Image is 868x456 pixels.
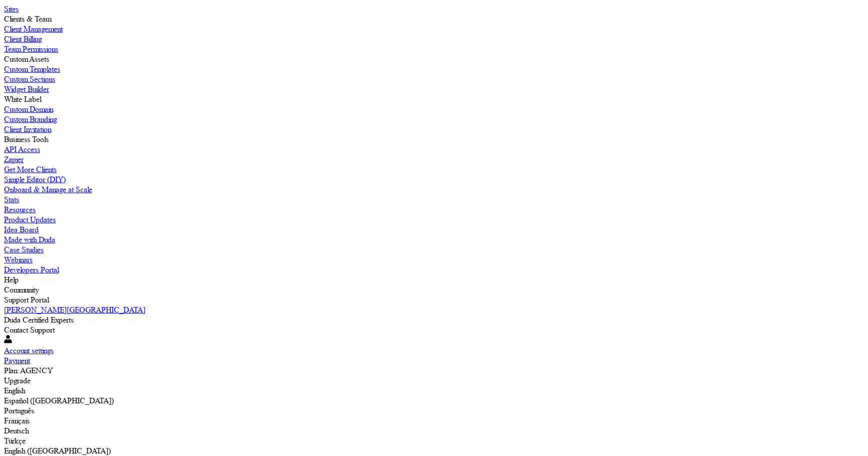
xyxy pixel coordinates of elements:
[4,396,864,406] div: Español ([GEOGRAPHIC_DATA])
[4,94,41,104] label: White Label
[4,376,864,386] div: Upgrade
[4,426,864,436] div: Deutsch
[4,235,55,244] label: Made with Duda
[4,24,63,34] label: Client Management
[4,265,59,274] label: Developers Portal
[4,165,57,174] label: Get More Clients
[4,134,49,144] label: Business Tools
[4,446,864,456] div: English ([GEOGRAPHIC_DATA])
[4,155,24,164] label: Zapier
[4,54,49,64] label: Custom Assets
[4,4,19,14] label: Sites
[4,255,33,264] label: Webinars
[4,416,864,426] div: Français
[4,366,53,375] label: Plan: AGENCY
[4,386,25,395] label: English
[4,305,145,315] label: [PERSON_NAME][GEOGRAPHIC_DATA]
[4,175,66,184] label: Simple Editor (DIY)
[4,84,49,94] label: Widget Builder
[4,104,53,114] label: Custom Domain
[4,245,44,254] label: Case Studies
[4,315,74,325] label: Duda Certified Experts
[816,404,868,456] iframe: Duda-gen Chat Button Frame
[4,34,42,44] label: Client Billing
[4,195,19,204] label: Stats
[4,285,39,294] label: Community
[4,114,57,124] label: Custom Branding
[4,64,60,74] label: Custom Templates
[4,346,54,355] label: Account settings
[4,144,40,154] label: API Access
[4,14,51,24] label: Clients & Team
[4,124,51,134] label: Client Invitation
[4,275,19,284] label: Help
[4,205,36,214] label: Resources
[4,356,30,365] label: Payment
[4,225,39,234] label: Idea Board
[4,205,864,215] a: Resources
[4,406,864,416] div: Português
[4,325,55,335] label: Contact Support
[4,74,55,84] label: Custom Sections
[4,44,58,54] label: Team Permissions
[4,185,92,194] label: Onboard & Manage at Scale
[4,436,864,446] div: Türkçe
[4,215,56,224] label: Product Updates
[4,295,49,305] label: Support Portal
